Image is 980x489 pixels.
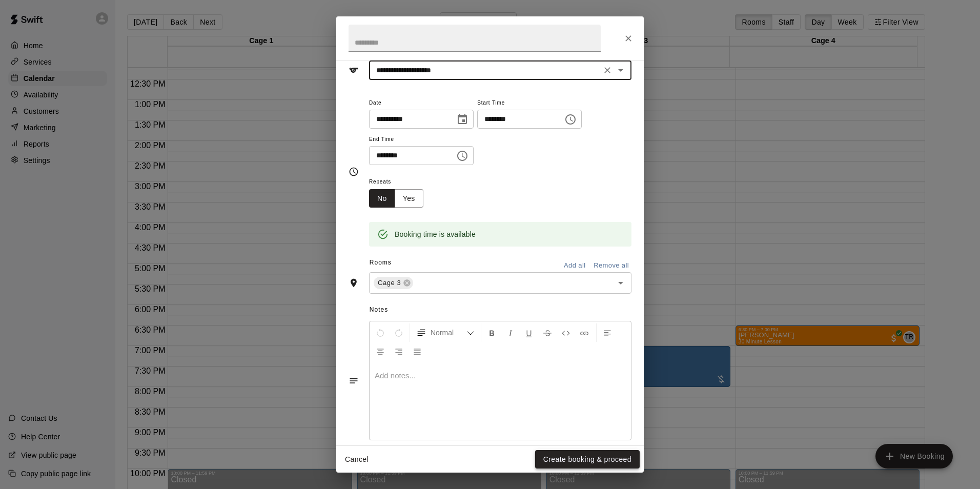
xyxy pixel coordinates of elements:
button: No [369,189,395,208]
button: Format Italics [502,323,519,342]
span: Start Time [477,96,582,110]
span: Repeats [369,175,432,189]
button: Open [614,63,628,77]
svg: Timing [349,167,359,177]
div: Cage 3 [374,277,413,289]
button: Clear [600,63,615,77]
button: Format Bold [483,323,501,342]
button: Create booking & proceed [535,450,640,469]
button: Close [619,29,638,48]
div: outlined button group [369,189,423,208]
button: Insert Link [576,323,593,342]
svg: Service [349,65,359,75]
button: Choose date, selected date is Aug 21, 2025 [452,109,473,130]
button: Remove all [591,258,631,274]
button: Choose time, selected time is 3:00 PM [560,109,581,130]
svg: Notes [349,376,359,386]
button: Undo [372,323,389,342]
button: Redo [390,323,407,342]
button: Yes [395,189,423,208]
span: End Time [369,133,474,147]
span: Notes [370,302,631,318]
span: Normal [431,328,466,338]
button: Right Align [390,342,407,360]
button: Format Strikethrough [539,323,556,342]
button: Insert Code [557,323,575,342]
div: Booking time is available [395,225,476,243]
button: Add all [558,258,591,274]
button: Left Align [599,323,616,342]
svg: Rooms [349,278,359,288]
button: Formatting Options [412,323,479,342]
button: Center Align [372,342,389,360]
button: Open [614,276,628,290]
button: Justify Align [409,342,426,360]
button: Format Underline [520,323,538,342]
span: Cage 3 [374,278,405,288]
span: Rooms [370,259,392,266]
button: Choose time, selected time is 3:30 PM [452,146,473,166]
span: Date [369,96,474,110]
button: Cancel [340,450,373,469]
